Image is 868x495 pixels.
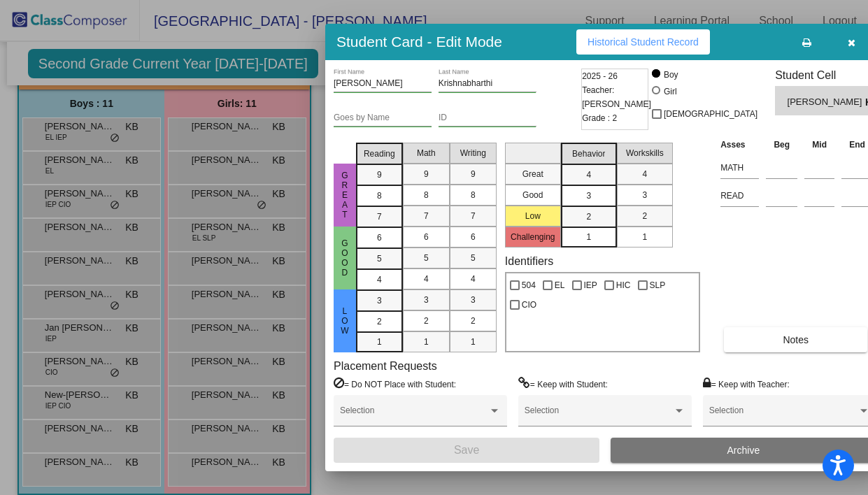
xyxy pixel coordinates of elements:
span: HIC [616,277,631,294]
span: 7 [424,210,429,222]
span: Writing [460,147,486,159]
div: Girl [663,85,677,98]
span: 1 [471,336,476,348]
span: 5 [377,252,382,265]
input: assessment [720,185,759,206]
span: 4 [471,273,476,285]
span: Low [339,306,351,336]
span: Save [454,444,479,456]
span: 5 [471,252,476,264]
label: = Do NOT Place with Student: [334,377,456,391]
span: Teacher: [PERSON_NAME] [582,83,651,111]
span: 3 [424,294,429,306]
span: Archive [727,445,760,456]
span: Notes [783,334,809,345]
th: Beg [762,137,801,152]
span: 2 [586,210,591,223]
label: Placement Requests [334,359,437,373]
label: = Keep with Teacher: [703,377,790,391]
span: 8 [471,189,476,201]
span: 6 [471,231,476,243]
span: 3 [642,189,647,201]
span: 8 [424,189,429,201]
span: 6 [424,231,429,243]
span: 3 [471,294,476,306]
button: Notes [724,327,867,352]
span: 9 [471,168,476,180]
label: Identifiers [505,254,553,268]
span: 2 [471,315,476,327]
span: 4 [377,273,382,286]
span: 1 [586,231,591,243]
span: 2 [424,315,429,327]
button: Historical Student Record [576,29,710,55]
span: 4 [424,273,429,285]
span: 6 [377,231,382,244]
span: Workskills [626,147,664,159]
span: 4 [586,168,591,181]
span: 3 [586,189,591,202]
span: 1 [642,231,647,243]
span: 7 [377,210,382,223]
span: CIO [522,296,536,313]
span: Behavior [572,148,605,160]
span: Great [339,171,351,220]
th: Mid [801,137,838,152]
div: Boy [663,69,678,81]
span: 504 [522,277,536,294]
input: assessment [720,157,759,178]
span: Historical Student Record [588,36,699,48]
button: Save [334,438,599,463]
span: Good [339,238,351,278]
span: 9 [424,168,429,180]
span: [DEMOGRAPHIC_DATA] [664,106,757,122]
span: Math [417,147,436,159]
span: EL [555,277,565,294]
h3: Student Card - Edit Mode [336,33,502,50]
span: SLP [650,277,666,294]
input: goes by name [334,113,432,123]
span: 1 [424,336,429,348]
span: 2 [642,210,647,222]
label: = Keep with Student: [518,377,608,391]
span: 3 [377,294,382,307]
span: 9 [377,168,382,181]
span: Grade : 2 [582,111,617,125]
span: [PERSON_NAME] [788,95,865,110]
span: 1 [377,336,382,348]
span: Reading [364,148,395,160]
span: 7 [471,210,476,222]
span: IEP [584,277,597,294]
span: 5 [424,252,429,264]
th: Asses [717,137,762,152]
span: 8 [377,189,382,202]
span: 2025 - 26 [582,69,618,83]
span: 4 [642,168,647,180]
span: 2 [377,315,382,328]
